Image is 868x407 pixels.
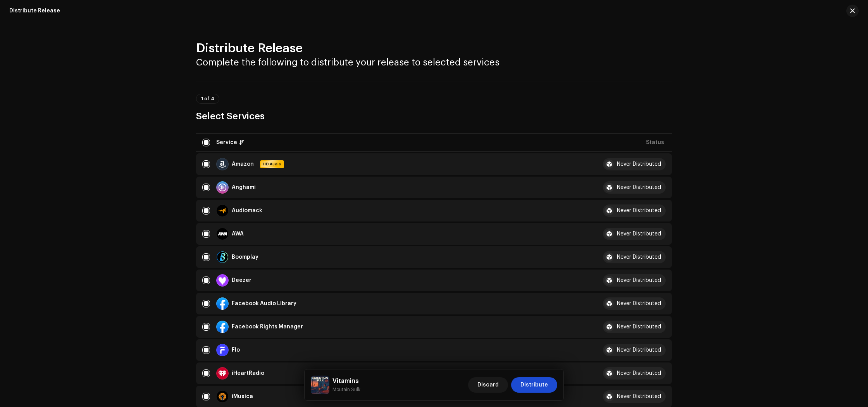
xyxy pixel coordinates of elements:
[232,161,254,167] div: Amazon
[196,56,672,69] h3: Complete the following to distribute your release to selected services
[617,161,661,167] div: Never Distributed
[232,301,296,306] div: Facebook Audio Library
[617,371,661,376] div: Never Distributed
[232,324,303,330] div: Facebook Rights Manager
[232,347,240,353] div: Flo
[617,254,661,260] div: Never Distributed
[617,394,661,399] div: Never Distributed
[232,185,256,190] div: Anghami
[201,96,214,101] span: 1 of 4
[617,301,661,306] div: Never Distributed
[232,278,251,283] div: Deezer
[617,278,661,283] div: Never Distributed
[617,185,661,190] div: Never Distributed
[232,371,264,376] div: iHeartRadio
[332,376,360,386] h5: Vitamins
[477,377,499,393] span: Discard
[617,347,661,353] div: Never Distributed
[232,231,244,237] div: AWA
[332,386,360,393] small: Vitamins
[232,394,253,399] div: iMusica
[468,377,508,393] button: Discard
[520,377,548,393] span: Distribute
[617,231,661,237] div: Never Distributed
[617,324,661,330] div: Never Distributed
[196,41,672,56] h2: Distribute Release
[232,254,258,260] div: Boomplay
[261,161,283,167] span: HD Audio
[9,8,60,14] div: Distribute Release
[196,110,672,122] h3: Select Services
[232,208,262,213] div: Audiomack
[311,376,329,394] img: 911a4919-1728-4aec-affd-c5d9c5edc948
[617,208,661,213] div: Never Distributed
[511,377,557,393] button: Distribute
